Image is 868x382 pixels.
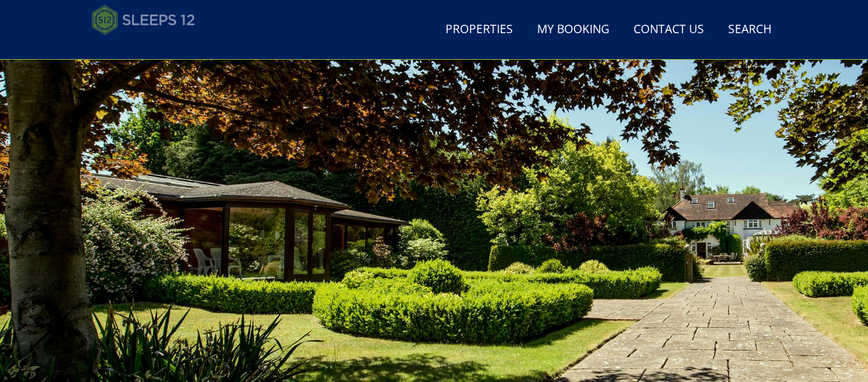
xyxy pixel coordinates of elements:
[532,16,614,43] a: My Booking
[723,16,776,43] a: Search
[441,16,518,43] a: Properties
[629,16,709,43] a: Contact Us
[86,42,212,53] iframe: Customer reviews powered by Trustpilot
[92,5,195,35] img: Sleeps 12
